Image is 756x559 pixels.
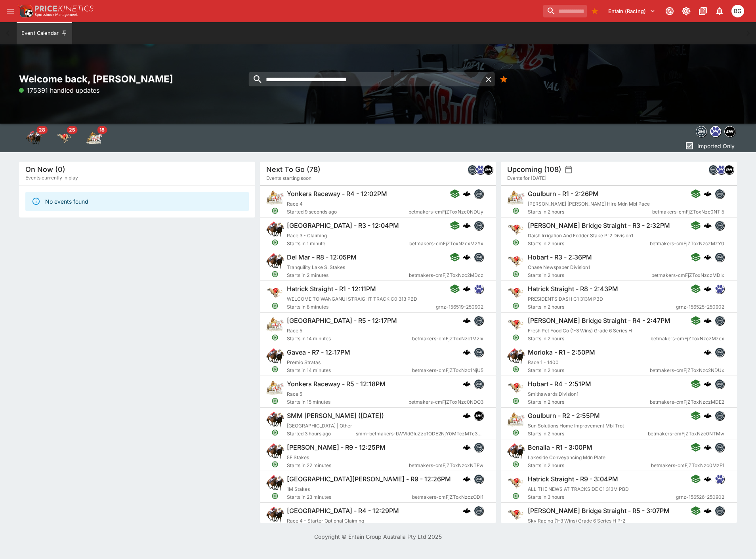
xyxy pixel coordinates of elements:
img: Sportsbook Management [35,13,78,17]
img: horse_racing.png [266,506,284,523]
span: [GEOGRAPHIC_DATA] | Other [287,423,352,429]
div: cerberus [704,221,712,229]
div: cerberus [463,253,471,261]
img: horse_racing.png [266,252,284,270]
span: WELCOME TO WANGANUI STRAIGHT TRACK C0 313 PBD [287,296,417,302]
h6: Hatrick Straight - R8 - 2:43PM [528,285,618,293]
div: cerberus [463,380,471,388]
img: logo-cerberus.svg [463,285,471,293]
h6: [PERSON_NAME] Bridge Straight - R3 - 2:32PM [528,221,670,230]
span: Starts in 22 minutes [287,462,409,469]
p: 175391 handled updates [19,86,99,95]
span: Started 9 seconds ago [287,208,409,216]
button: Select Tenant [603,5,660,17]
svg: Open [512,239,519,246]
h6: Yonkers Raceway - R5 - 12:18PM [287,380,386,388]
span: grnz-156526-250902 [676,493,724,501]
div: samemeetingmulti [483,165,493,174]
button: Imported Only [682,139,737,152]
span: Starts in 2 hours [528,462,651,469]
span: Tranquility Lake S. Stakes [287,264,345,270]
div: Greyhound Racing [56,130,72,146]
img: grnz.png [710,126,721,137]
div: cerberus [463,221,471,229]
span: ALL THE NEWS AT TRACKSIDE C1 313M PBD [528,486,629,492]
span: Race 5 [287,328,302,334]
img: logo-cerberus.svg [463,221,471,229]
div: samemeetingmulti [724,126,735,137]
span: Starts in 2 hours [528,208,652,216]
img: logo-cerberus.svg [704,443,712,451]
img: logo-cerberus.svg [704,253,712,261]
svg: Open [271,492,279,500]
img: greyhound_racing.png [507,379,525,397]
div: betmakers [474,379,483,389]
span: Starts in 2 hours [528,366,650,374]
span: betmakers-cmFjZToxNzczMzcx [651,335,724,343]
div: betmakers [715,379,724,389]
span: betmakers-cmFjZToxNzcxNTEw [409,462,483,469]
svg: Open [512,429,519,436]
img: logo-cerberus.svg [704,475,712,483]
div: betmakers [696,126,707,137]
span: betmakers-cmFjZToxNzc1NjU5 [412,366,483,374]
div: betmakers [715,221,724,230]
span: Events for [DATE] [507,174,546,182]
img: betmakers.png [474,506,483,515]
img: betmakers.png [468,165,477,174]
div: cerberus [704,285,712,293]
span: 28 [36,126,48,134]
div: Horse Racing [26,130,42,146]
img: logo-cerberus.svg [463,190,471,198]
h6: Goulburn - R1 - 2:26PM [528,190,599,198]
div: betmakers [474,316,483,325]
svg: Open [512,334,519,341]
svg: Open [271,461,279,468]
span: Daish Irrigation And Fodder Stake Pr2 Division1 [528,233,633,238]
span: 25 [67,126,77,134]
div: cerberus [704,475,712,483]
img: horse_racing.png [507,347,525,365]
svg: Open [271,366,279,373]
span: Chase Newspaper Division1 [528,264,590,270]
img: betmakers.png [696,126,706,137]
div: samemeetingmulti [724,165,734,174]
div: cerberus [463,475,471,483]
input: search [543,5,587,17]
h6: Hobart - R3 - 2:36PM [528,253,592,261]
img: greyhound_racing.png [507,284,525,301]
p: Imported Only [697,142,735,150]
div: cerberus [463,348,471,356]
img: greyhound_racing [56,130,72,146]
svg: Open [271,271,279,278]
img: betmakers.png [715,253,724,261]
svg: Open [271,302,279,309]
img: horse_racing [26,130,42,146]
div: cerberus [463,285,471,293]
h5: Upcoming (108) [507,165,561,174]
img: greyhound_racing.png [507,474,525,492]
img: logo-cerberus.svg [704,348,712,356]
span: 18 [97,126,107,134]
h5: Next To Go (78) [266,165,321,174]
img: harness_racing.png [507,189,525,206]
div: betmakers [474,221,483,230]
svg: Open [271,429,279,436]
span: Sky Racing (1-3 Wins) Grade 6 Series H Pr2 [528,518,625,524]
button: Notifications [712,4,727,18]
span: Starts in 2 hours [528,335,651,343]
div: Ben Grimstone [731,5,744,17]
svg: Open [512,492,519,500]
img: horse_racing.png [266,411,284,428]
span: Race 1 - 1400 [528,359,559,365]
span: Race 5 [287,391,302,397]
h6: [GEOGRAPHIC_DATA][PERSON_NAME] - R9 - 12:26PM [287,475,451,483]
img: logo-cerberus.svg [704,221,712,229]
img: PriceKinetics Logo [17,3,33,19]
span: betmakers-cmFjZToxNzczODI1 [412,493,483,501]
h6: SMM [PERSON_NAME] ([DATE]) [287,412,384,420]
span: betmakers-cmFjZToxNzcxMzYx [409,240,483,248]
div: cerberus [463,190,471,198]
div: betmakers [474,252,483,262]
span: Starts in 8 minutes [287,303,436,311]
